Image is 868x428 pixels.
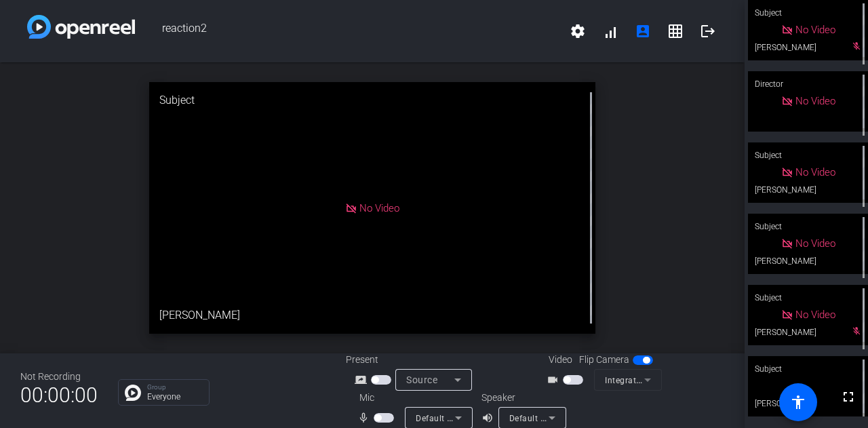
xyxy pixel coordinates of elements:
[547,372,563,388] mat-icon: videocam_outline
[481,391,563,405] div: Speaker
[549,353,572,367] span: Video
[748,285,868,311] div: Subject
[406,374,437,385] span: Source
[635,23,651,39] mat-icon: account_box
[748,142,868,168] div: Subject
[357,410,374,426] mat-icon: mic_none
[346,353,481,367] div: Present
[149,82,596,119] div: Subject
[748,71,868,97] div: Director
[20,378,98,412] span: 00:00:00
[346,391,481,405] div: Mic
[790,394,806,410] mat-icon: accessibility
[481,410,498,426] mat-icon: volume_up
[135,15,561,47] span: reaction2
[795,237,835,250] span: No Video
[594,15,627,47] button: signal_cellular_alt
[147,384,202,391] p: Group
[509,412,734,423] span: Default - Speakers (3- AfterShokz Loop 100) (0a12:1004)
[27,15,135,39] img: white-gradient.svg
[795,24,835,36] span: No Video
[795,166,835,178] span: No Video
[355,372,371,388] mat-icon: screen_share_outline
[359,201,399,214] span: No Video
[840,389,856,405] mat-icon: fullscreen
[125,385,141,401] img: Chat Icon
[579,353,629,367] span: Flip Camera
[748,356,868,382] div: Subject
[700,23,716,39] mat-icon: logout
[748,214,868,239] div: Subject
[667,23,684,39] mat-icon: grid_on
[795,95,835,107] span: No Video
[20,370,98,384] div: Not Recording
[416,412,652,423] span: Default - Microphone (3- AfterShokz Loop 100) (0a12:1004)
[147,393,202,401] p: Everyone
[570,23,586,39] mat-icon: settings
[795,309,835,321] span: No Video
